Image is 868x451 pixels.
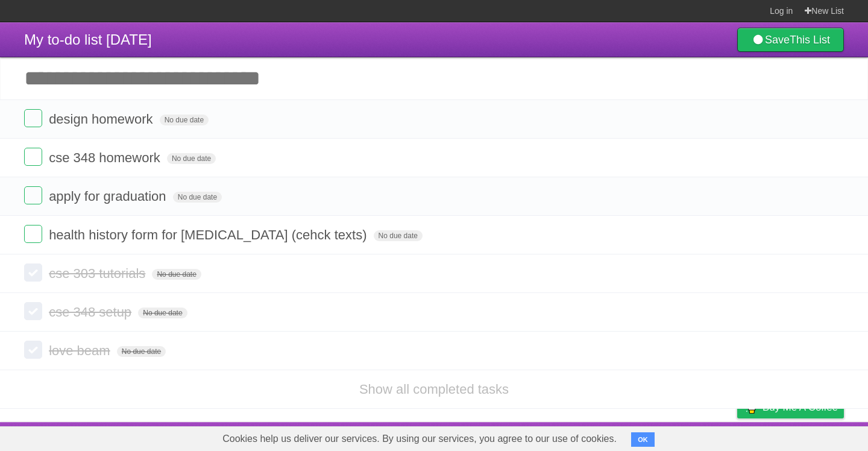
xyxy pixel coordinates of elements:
[737,28,844,52] a: SaveThis List
[681,425,707,448] a: Terms
[722,425,753,448] a: Privacy
[24,186,42,204] label: Done
[49,112,156,127] span: design homework
[24,341,42,359] label: Done
[152,269,201,280] span: No due date
[49,343,113,358] span: love beam
[763,397,838,418] span: Buy me a coffee
[210,427,629,451] span: Cookies help us deliver our services. By using our services, you agree to our use of cookies.
[24,109,42,127] label: Done
[49,266,148,281] span: cse 303 tutorials
[49,304,134,320] span: cse 348 setup
[768,425,844,448] a: Suggest a feature
[24,148,42,166] label: Done
[173,192,222,203] span: No due date
[49,189,169,204] span: apply for graduation
[631,432,655,447] button: OK
[24,225,42,243] label: Done
[24,302,42,320] label: Done
[160,115,209,125] span: No due date
[577,425,602,448] a: About
[359,382,509,397] a: Show all completed tasks
[49,150,163,165] span: cse 348 homework
[24,31,152,48] span: My to-do list [DATE]
[24,263,42,282] label: Done
[790,34,830,46] b: This List
[167,153,216,164] span: No due date
[117,346,166,357] span: No due date
[49,227,370,242] span: health history form for [MEDICAL_DATA] (cehck texts)
[374,230,423,241] span: No due date
[617,425,665,448] a: Developers
[138,307,187,318] span: No due date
